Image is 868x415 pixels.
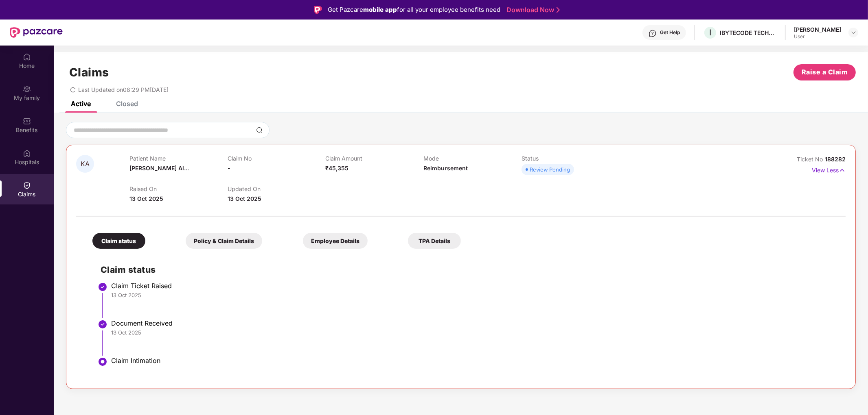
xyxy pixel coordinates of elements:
img: svg+xml;base64,PHN2ZyB4bWxucz0iaHR0cDovL3d3dy53My5vcmcvMjAwMC9zdmciIHdpZHRoPSIxNyIgaGVpZ2h0PSIxNy... [839,166,846,175]
span: 188282 [825,156,846,163]
p: Patient Name [129,155,228,162]
div: Closed [116,100,138,108]
div: Get Pazcare for all your employee benefits need [328,5,500,15]
h2: Claim status [101,263,837,276]
p: Mode [423,155,522,162]
strong: mobile app [363,6,397,13]
div: Document Received [111,319,837,327]
span: Last Updated on 08:29 PM[DATE] [78,86,169,93]
img: svg+xml;base64,PHN2ZyBpZD0iSGVscC0zMngzMiIgeG1sbnM9Imh0dHA6Ly93d3cudzMub3JnLzIwMDAvc3ZnIiB3aWR0aD... [649,29,657,37]
span: redo [70,86,76,93]
img: New Pazcare Logo [10,27,63,38]
img: svg+xml;base64,PHN2ZyBpZD0iU3RlcC1Eb25lLTMyeDMyIiB4bWxucz0iaHR0cDovL3d3dy53My5vcmcvMjAwMC9zdmciIH... [98,282,107,292]
img: svg+xml;base64,PHN2ZyBpZD0iU3RlcC1BY3RpdmUtMzJ4MzIiIHhtbG5zPSJodHRwOi8vd3d3LnczLm9yZy8yMDAwL3N2Zy... [98,357,107,367]
p: Raised On [129,185,228,192]
div: User [794,33,841,40]
img: svg+xml;base64,PHN2ZyBpZD0iSG9zcGl0YWxzIiB4bWxucz0iaHR0cDovL3d3dy53My5vcmcvMjAwMC9zdmciIHdpZHRoPS... [23,149,31,157]
span: [PERSON_NAME] Al... [129,165,189,172]
span: I [709,28,711,37]
div: Active [71,100,91,108]
h1: Claims [69,65,109,79]
p: Status [522,155,620,162]
span: KA [81,161,90,167]
div: Review Pending [530,165,570,174]
img: svg+xml;base64,PHN2ZyBpZD0iQmVuZWZpdHMiIHhtbG5zPSJodHRwOi8vd3d3LnczLm9yZy8yMDAwL3N2ZyIgd2lkdGg9Ij... [23,117,31,125]
span: 13 Oct 2025 [129,195,163,202]
img: Logo [314,6,322,14]
div: 13 Oct 2025 [111,329,837,336]
img: svg+xml;base64,PHN2ZyBpZD0iU2VhcmNoLTMyeDMyIiB4bWxucz0iaHR0cDovL3d3dy53My5vcmcvMjAwMC9zdmciIHdpZH... [256,127,263,133]
p: Updated On [228,185,326,192]
div: Claim status [92,233,145,249]
div: Get Help [660,29,680,36]
div: Policy & Claim Details [186,233,262,249]
span: ₹45,355 [325,165,349,172]
div: IBYTECODE TECHNOLOGIES PRIVATE LIMITED [720,29,777,37]
img: Stroke [557,6,560,14]
span: 13 Oct 2025 [228,195,261,202]
img: svg+xml;base64,PHN2ZyB3aWR0aD0iMjAiIGhlaWdodD0iMjAiIHZpZXdCb3g9IjAgMCAyMCAyMCIgZmlsbD0ibm9uZSIgeG... [23,85,31,93]
div: TPA Details [408,233,461,249]
div: [PERSON_NAME] [794,26,841,33]
img: svg+xml;base64,PHN2ZyBpZD0iRHJvcGRvd24tMzJ4MzIiIHhtbG5zPSJodHRwOi8vd3d3LnczLm9yZy8yMDAwL3N2ZyIgd2... [850,29,857,36]
span: Reimbursement [423,165,468,172]
span: Raise a Claim [802,67,848,77]
div: 13 Oct 2025 [111,291,837,299]
div: Claim Intimation [111,356,837,365]
a: Download Now [506,6,557,14]
span: Ticket No [797,156,825,163]
img: svg+xml;base64,PHN2ZyBpZD0iSG9tZSIgeG1sbnM9Imh0dHA6Ly93d3cudzMub3JnLzIwMDAvc3ZnIiB3aWR0aD0iMjAiIG... [23,53,31,61]
p: View Less [812,164,846,175]
p: Claim No [228,155,326,162]
span: - [228,165,230,172]
img: svg+xml;base64,PHN2ZyBpZD0iU3RlcC1Eb25lLTMyeDMyIiB4bWxucz0iaHR0cDovL3d3dy53My5vcmcvMjAwMC9zdmciIH... [98,319,107,329]
p: Claim Amount [325,155,423,162]
div: Claim Ticket Raised [111,282,837,290]
img: svg+xml;base64,PHN2ZyBpZD0iQ2xhaW0iIHhtbG5zPSJodHRwOi8vd3d3LnczLm9yZy8yMDAwL3N2ZyIgd2lkdGg9IjIwIi... [23,181,31,189]
div: Employee Details [303,233,368,249]
button: Raise a Claim [793,64,856,80]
